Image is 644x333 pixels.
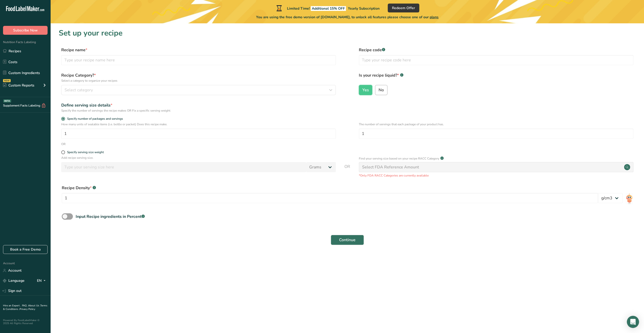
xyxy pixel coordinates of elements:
[388,4,419,12] button: Redeem Offer
[362,164,419,170] div: Select FDA Reference Amount
[62,193,598,203] input: Type your density here
[61,155,336,160] p: Add recipe serving size.
[3,245,48,254] a: Book a Free Demo
[61,142,66,146] div: OR
[348,6,380,11] span: Yearly Subscription
[359,173,633,178] p: *Only FDA RACC Categories are currently available
[3,319,48,325] div: Powered By FoodLabelMaker © 2025 All Rights Reserved
[61,162,306,172] input: Type your serving size here
[3,304,47,311] a: Terms & Conditions .
[67,150,104,154] div: Specify serving size weight
[311,6,346,11] span: Additional 15% OFF
[61,85,336,95] button: Select category
[13,28,38,33] span: Subscribe Now
[22,304,28,307] a: FAQ .
[359,156,439,161] p: Find your serving size based on your recipe RACC Category
[61,122,336,127] p: How many units of sealable items (i.e. bottle or packet) Does this recipe make.
[28,304,40,307] a: About Us .
[61,72,336,83] label: Recipe Category?
[61,78,336,83] p: Select a category to organize your recipes
[61,47,336,53] label: Recipe name
[627,316,639,328] div: Open Intercom Messenger
[62,185,598,191] div: Recipe Density
[430,15,439,20] span: plans
[331,235,364,245] button: Continue
[19,307,35,311] a: Privacy Policy
[256,14,439,20] span: You are using the free demo version of [DOMAIN_NAME], to unlock all features please choose one of...
[626,193,633,204] img: ai-bot.1dcbe71.gif
[76,214,145,220] div: Input Recipe ingredients in Percent
[3,79,11,82] div: NEW
[359,72,633,83] label: Is your recipe liquid?
[65,117,123,121] span: Specify number of packages and servings
[3,26,48,35] button: Subscribe Now
[359,47,633,53] label: Recipe code
[3,276,25,285] a: Language
[37,278,48,284] div: EN
[61,102,336,108] div: Define serving size details
[359,55,633,65] input: Type your recipe code here
[359,122,633,127] p: The number of servings that each package of your product has.
[65,87,93,93] span: Select category
[61,55,336,65] input: Type your recipe name here
[344,164,350,178] span: OR
[339,237,356,243] span: Continue
[362,87,369,93] span: Yes
[3,83,34,88] div: Custom Reports
[3,304,21,307] a: Hire an Expert .
[61,108,336,113] div: Specify the number of servings the recipe makes OR Fix a specific serving weight
[392,5,415,11] span: Redeem Offer
[59,27,636,39] h1: Set up your recipe
[3,99,11,102] div: BETA
[379,87,384,93] span: No
[275,5,380,11] div: Limited Time!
